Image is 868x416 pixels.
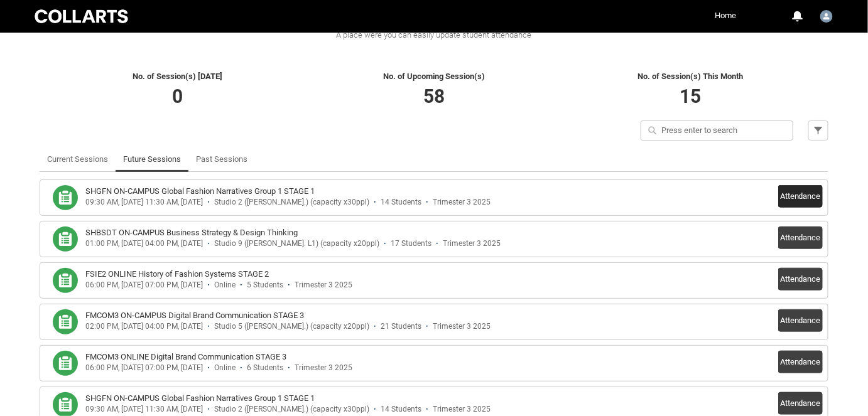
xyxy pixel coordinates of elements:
[188,147,255,172] li: Past Sessions
[85,185,315,198] h3: SHGFN ON-CAMPUS Global Fashion Narratives Group 1 STAGE 1
[381,198,421,207] div: 14 Students
[173,85,183,107] span: 0
[778,268,823,291] button: Attendance
[778,392,823,415] button: Attendance
[637,72,743,81] span: No. of Session(s) This Month
[247,280,283,290] div: 5 Students
[123,147,181,172] a: Future Sessions
[808,120,828,141] button: Filter
[712,6,739,25] a: Home
[391,239,431,248] div: 17 Students
[381,322,421,331] div: 21 Students
[85,227,298,239] h3: SHBSDT ON-CAMPUS Business Strategy & Design Thinking
[85,392,315,405] h3: SHGFN ON-CAMPUS Global Fashion Narratives Group 1 STAGE 1
[214,280,236,290] div: Online
[214,322,369,331] div: Studio 5 ([PERSON_NAME].) (capacity x20ppl)
[85,268,269,280] h3: FSIE2 ONLINE History of Fashion Systems STAGE 2
[443,239,501,248] div: Trimester 3 2025
[817,5,836,25] button: User Profile Richard.McCoy
[214,239,379,248] div: Studio 9 ([PERSON_NAME]. L1) (capacity x20ppl)
[85,363,203,373] div: 06:00 PM, [DATE] 07:00 PM, [DATE]
[433,405,491,414] div: Trimester 3 2025
[116,147,188,172] li: Future Sessions
[778,227,823,249] button: Attendance
[778,185,823,208] button: Attendance
[85,198,203,207] div: 09:30 AM, [DATE] 11:30 AM, [DATE]
[433,322,491,331] div: Trimester 3 2025
[40,29,828,41] div: A place were you can easily update student attendance
[196,147,247,172] a: Past Sessions
[85,280,203,290] div: 06:00 PM, [DATE] 07:00 PM, [DATE]
[47,147,108,172] a: Current Sessions
[85,322,203,331] div: 02:00 PM, [DATE] 04:00 PM, [DATE]
[383,72,485,81] span: No. of Upcoming Session(s)
[85,351,286,363] h3: FMCOM3 ONLINE Digital Brand Communication STAGE 3
[85,239,203,248] div: 01:00 PM, [DATE] 04:00 PM, [DATE]
[778,351,823,373] button: Attendance
[214,363,236,373] div: Online
[381,405,421,414] div: 14 Students
[680,85,701,107] span: 15
[214,198,369,207] div: Studio 2 ([PERSON_NAME].) (capacity x30ppl)
[295,280,352,290] div: Trimester 3 2025
[295,363,352,373] div: Trimester 3 2025
[85,405,203,414] div: 09:30 AM, [DATE] 11:30 AM, [DATE]
[433,198,491,207] div: Trimester 3 2025
[641,120,793,141] input: Press enter to search
[778,309,823,332] button: Attendance
[85,309,304,322] h3: FMCOM3 ON-CAMPUS Digital Brand Communication STAGE 3
[40,147,116,172] li: Current Sessions
[423,85,445,107] span: 58
[214,405,369,414] div: Studio 2 ([PERSON_NAME].) (capacity x30ppl)
[820,10,833,23] img: Richard.McCoy
[133,72,223,81] span: No. of Session(s) [DATE]
[247,363,283,373] div: 6 Students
